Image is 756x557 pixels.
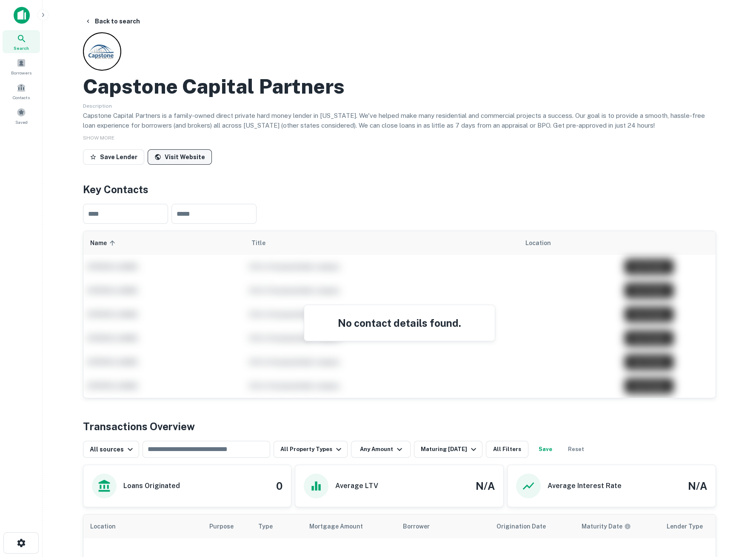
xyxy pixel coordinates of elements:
[3,30,40,53] a: Search
[274,441,348,458] button: All Property Types
[83,135,114,141] span: SHOW MORE
[575,514,660,538] th: Maturity dates displayed may be estimated. Please contact the lender for the most accurate maturi...
[13,94,30,101] span: Contacts
[582,522,622,531] h6: Maturity Date
[14,45,29,51] span: Search
[14,7,30,24] img: capitalize-icon.png
[83,231,716,398] div: scrollable content
[209,521,245,531] span: Purpose
[660,514,736,538] th: Lender Type
[496,521,557,531] span: Origination Date
[396,514,490,538] th: Borrower
[314,315,485,331] h4: No contact details found.
[335,481,378,491] h6: Average LTV
[90,444,135,454] div: All sources
[688,478,707,494] h4: N/A
[83,419,195,434] h4: Transactions Overview
[148,149,212,165] a: Visit Website
[203,514,251,538] th: Purpose
[83,182,716,197] h4: Key Contacts
[3,55,40,78] a: Borrowers
[83,74,345,99] h2: Capstone Capital Partners
[421,444,479,454] div: Maturing [DATE]
[83,111,716,131] p: Capstone Capital Partners is a family-owned direct private hard money lender in [US_STATE]. We've...
[351,441,411,458] button: Any Amount
[302,514,396,538] th: Mortgage Amount
[486,441,528,458] button: All Filters
[562,441,590,458] button: Reset
[309,521,374,531] span: Mortgage Amount
[667,521,703,531] span: Lender Type
[532,441,559,458] button: Save your search to get updates of matches that match your search criteria.
[258,521,284,531] span: Type
[414,441,482,458] button: Maturing [DATE]
[490,514,575,538] th: Origination Date
[713,462,756,503] iframe: Chat Widget
[251,514,302,538] th: Type
[83,149,144,165] button: Save Lender
[3,104,40,127] a: Saved
[582,522,642,531] span: Maturity dates displayed may be estimated. Please contact the lender for the most accurate maturi...
[403,521,430,531] span: Borrower
[15,119,28,126] span: Saved
[548,481,622,491] h6: Average Interest Rate
[83,514,203,538] th: Location
[83,103,112,109] span: Description
[81,14,143,29] button: Back to search
[3,80,40,103] a: Contacts
[476,478,495,494] h4: N/A
[276,478,282,494] h4: 0
[83,441,139,458] button: All sources
[582,522,631,531] div: Maturity dates displayed may be estimated. Please contact the lender for the most accurate maturi...
[90,521,127,531] span: Location
[123,481,180,491] h6: Loans Originated
[11,69,31,76] span: Borrowers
